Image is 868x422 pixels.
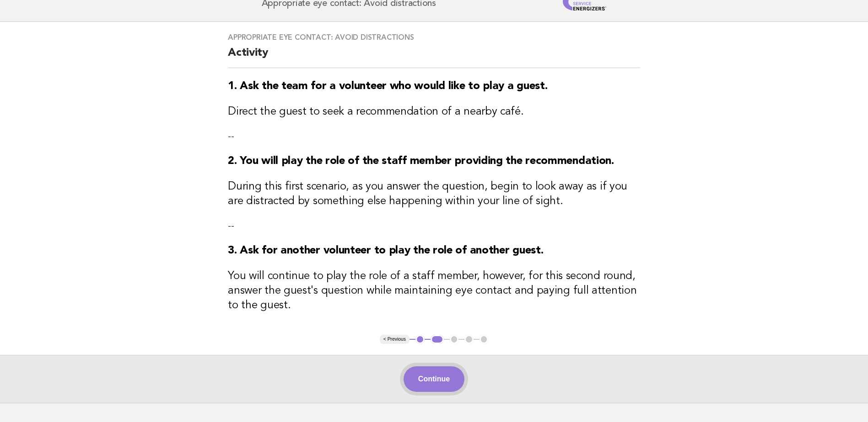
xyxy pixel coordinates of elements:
[228,156,614,167] strong: 2. You will play the role of the staff member providing the recommendation.
[228,220,640,232] p: --
[228,105,640,119] h3: Direct the guest to seek a recommendation of a nearby café.
[228,130,640,143] p: --
[431,335,444,344] button: 2
[228,269,640,313] h3: You will continue to play the role of a staff member, however, for this second round, answer the ...
[228,245,543,256] strong: 3. Ask for another volunteer to play the role of another guest.
[228,179,640,209] h3: During this first scenario, as you answer the question, begin to look away as if you are distract...
[415,335,425,344] button: 1
[228,81,547,92] strong: 1. Ask the team for a volunteer who would like to play a guest.
[380,335,410,344] button: < Previous
[228,46,640,68] h2: Activity
[228,33,640,42] h3: Appropriate eye contact: Avoid distractions
[404,366,464,392] button: Continue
